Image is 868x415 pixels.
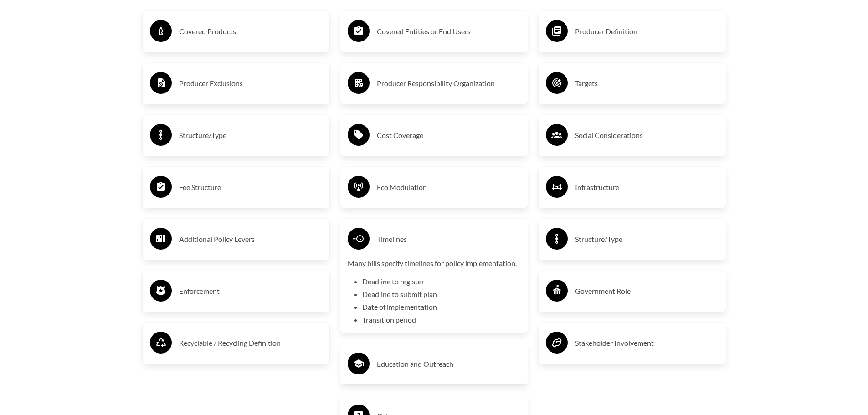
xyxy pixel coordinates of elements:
[362,289,520,300] li: Deadline to submit plan
[179,24,323,39] h3: Covered Products
[575,336,719,350] h3: Stakeholder Involvement
[362,276,520,287] li: Deadline to register
[348,258,520,269] p: Many bills specify timelines for policy implementation.
[575,24,719,39] h3: Producer Definition
[575,128,719,143] h3: Social Considerations
[377,232,520,246] h3: Timelines
[377,128,520,143] h3: Cost Coverage
[179,76,323,91] h3: Producer Exclusions
[362,302,520,313] li: Date of implementation
[575,284,719,298] h3: Government Role
[362,314,520,325] li: Transition period
[575,76,719,91] h3: Targets
[377,24,520,39] h3: Covered Entities or End Users
[575,180,719,195] h3: Infrastructure
[575,232,719,246] h3: Structure/Type
[179,180,323,195] h3: Fee Structure
[179,284,323,298] h3: Enforcement
[179,128,323,143] h3: Structure/Type
[377,180,520,195] h3: Eco Modulation
[179,336,323,350] h3: Recyclable / Recycling Definition
[377,76,520,91] h3: Producer Responsibility Organization
[377,357,520,371] h3: Education and Outreach
[179,232,323,246] h3: Additional Policy Levers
